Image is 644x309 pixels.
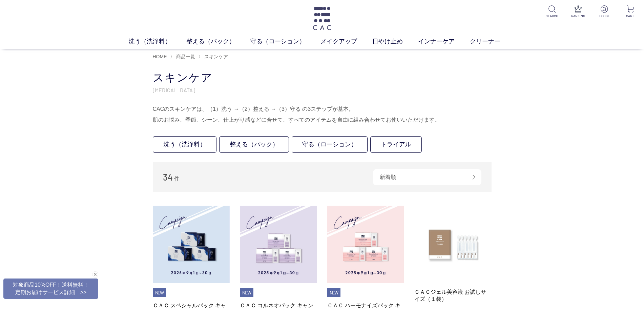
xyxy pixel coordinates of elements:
[219,136,289,153] a: 整える（パック）
[414,206,492,283] img: ＣＡＣジェル美容液 お試しサイズ（１袋）
[372,37,418,46] a: 日やけ止め
[327,206,404,283] img: ＣＡＣ ハーモナイズパック キャンペーン３箱セット（2箱+１箱プレゼント）
[153,206,230,283] img: ＣＡＣ スペシャルパック キャンペーン３箱セット（2箱+１箱プレゼント）
[544,14,560,19] p: SEARCH
[470,37,516,46] a: クリーナー
[240,288,253,297] li: NEW
[292,136,368,153] a: 守る（ローション）
[418,37,470,46] a: インナーケア
[414,288,492,303] a: ＣＡＣジェル美容液 お試しサイズ（１袋）
[596,5,612,19] a: LOGIN
[128,37,186,46] a: 洗う（洗浄料）
[240,206,317,283] img: ＣＡＣ コルネオパック キャンペーン３箱セット（2箱＋１箱プレゼント）
[373,169,481,185] div: 新着順
[203,54,228,59] a: スキンケア
[544,5,560,19] a: SEARCH
[170,54,197,60] li: 〉
[570,14,586,19] p: RANKING
[250,37,320,46] a: 守る（ローション）
[174,176,180,182] span: 件
[370,136,422,153] a: トライアル
[153,70,492,85] h1: スキンケア
[153,86,492,94] p: [MEDICAL_DATA]
[204,54,228,59] span: スキンケア
[176,54,195,59] span: 商品一覧
[153,288,166,297] li: NEW
[570,5,586,19] a: RANKING
[153,104,492,125] div: CACのスキンケアは、（1）洗う →（2）整える →（3）守る の3ステップが基本。 肌のお悩み、季節、シーン、仕上がり感などに合せて、すべてのアイテムを自由に組み合わせてお使いいただけます。
[327,288,341,297] li: NEW
[198,54,230,60] li: 〉
[622,5,639,19] a: CART
[153,54,167,59] a: HOME
[320,37,372,46] a: メイクアップ
[163,172,173,182] span: 34
[175,54,195,59] a: 商品一覧
[596,14,612,19] p: LOGIN
[622,14,639,19] p: CART
[153,136,216,153] a: 洗う（洗浄料）
[186,37,250,46] a: 整える（パック）
[312,7,332,30] img: logo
